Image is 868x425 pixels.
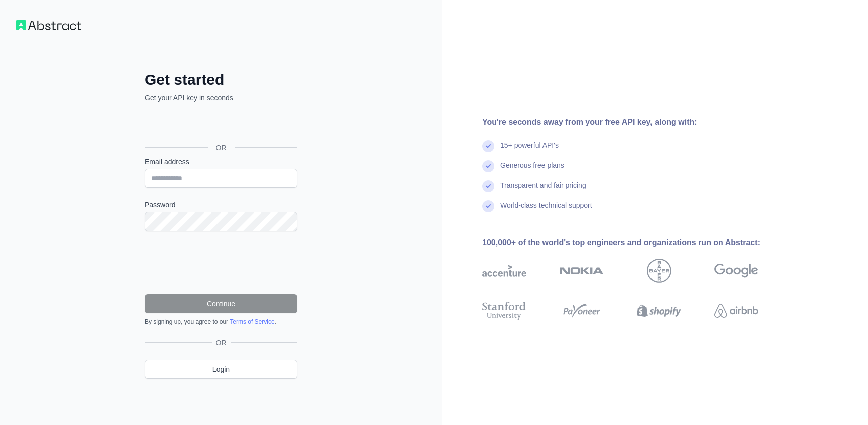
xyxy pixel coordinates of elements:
label: Email address [145,157,297,167]
a: Login [145,360,297,379]
div: 100,000+ of the world's top engineers and organizations run on Abstract: [482,237,791,249]
div: You're seconds away from your free API key, along with: [482,116,791,128]
img: check mark [482,200,494,212]
iframe: reCAPTCHA [145,243,297,282]
div: World-class technical support [500,200,592,221]
img: stanford university [482,300,526,322]
img: airbnb [714,300,758,322]
img: google [714,259,758,283]
img: accenture [482,259,526,283]
img: check mark [482,180,494,192]
label: Password [145,200,297,210]
img: check mark [482,160,494,172]
div: Generous free plans [500,160,564,180]
img: bayer [647,259,671,283]
div: Transparent and fair pricing [500,180,586,200]
img: payoneer [560,300,604,322]
img: nokia [560,259,604,283]
button: Continue [145,294,297,313]
h2: Get started [145,71,297,89]
img: shopify [637,300,681,322]
a: Terms of Service [230,318,274,325]
p: Get your API key in seconds [145,93,297,103]
img: Workflow [16,20,81,30]
iframe: Sign in with Google Button [140,114,300,136]
div: By signing up, you agree to our . [145,317,297,326]
img: check mark [482,140,494,152]
div: 15+ powerful API's [500,140,559,160]
span: OR [208,143,235,153]
span: OR [212,338,231,348]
